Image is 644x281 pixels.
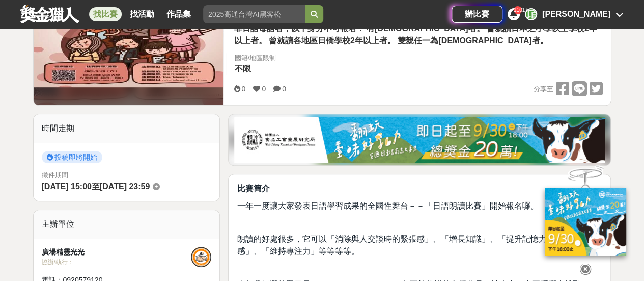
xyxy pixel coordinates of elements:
[162,7,195,21] a: 作品集
[533,82,553,97] span: 分享至
[100,182,150,191] span: [DATE] 23:59
[237,201,538,210] span: 一年一度讓大家發表日語學習成果的全國性舞台－－「日語朗讀比賽」開始報名囉。
[42,247,191,258] div: 廣場精靈光光
[92,182,100,191] span: 至
[525,8,537,20] div: 項
[234,64,250,73] span: 不限
[42,151,102,163] span: 投稿即將開始
[262,85,266,93] span: 0
[282,85,286,93] span: 0
[89,7,122,21] a: 找比賽
[234,117,605,163] img: b0ef2173-5a9d-47ad-b0e3-de335e335c0a.jpg
[542,8,610,20] div: [PERSON_NAME]
[452,6,502,23] a: 辦比賽
[234,24,597,45] span: 非日語母語者，以下身分不可報名： 有[DEMOGRAPHIC_DATA]者。 曾就讀日本之小學以上學校2年以上者。 曾就讀各地區日僑學校2年以上者。 雙親任一為[DEMOGRAPHIC_DATA]者。
[237,184,269,193] strong: 比賽簡介
[126,7,158,21] a: 找活動
[42,171,68,179] span: 徵件期間
[545,186,626,253] img: ff197300-f8ee-455f-a0ae-06a3645bc375.jpg
[34,114,220,143] div: 時間走期
[514,7,528,13] span: 1101+
[237,235,595,256] span: 朗讀的好處很多，它可以「消除與人交談時的緊張感」、「增長知識」、「提升記憶力」、「豐富情感」、「維持專注力」等等等等。
[42,258,191,267] div: 協辦/執行：
[203,5,305,23] input: 2025高通台灣AI黑客松
[34,210,220,239] div: 主辦單位
[42,182,92,191] span: [DATE] 15:00
[241,85,245,93] span: 0
[234,53,276,63] div: 國籍/地區限制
